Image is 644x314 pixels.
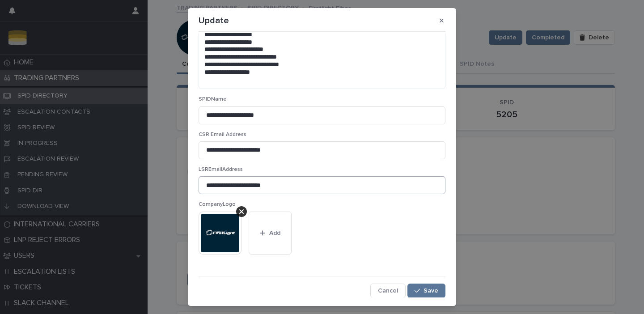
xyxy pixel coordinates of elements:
button: Save [407,284,445,298]
span: CSR Email Address [199,132,246,137]
p: Update [199,15,229,26]
button: Cancel [370,284,406,298]
span: Add [269,230,280,236]
span: SPIDName [199,97,227,102]
span: CompanyLogo [199,202,236,207]
button: Add [249,212,292,255]
span: Cancel [378,288,398,294]
span: Save [424,288,438,294]
span: LSREmailAddress [199,167,243,172]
